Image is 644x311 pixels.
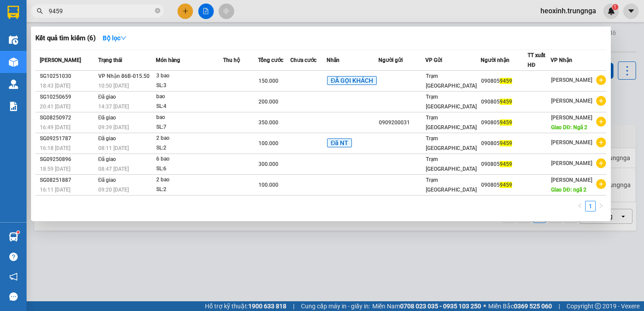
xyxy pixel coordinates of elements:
span: Trạm [GEOGRAPHIC_DATA] [426,135,477,151]
span: 18:43 [DATE] [40,83,70,89]
img: solution-icon [9,102,18,111]
div: SL: 4 [156,102,223,111]
span: 08:47 [DATE] [98,166,129,172]
input: Tìm tên, số ĐT hoặc mã đơn [49,6,153,16]
span: Trạm [GEOGRAPHIC_DATA] [426,94,477,110]
sup: 1 [17,231,19,234]
span: Trạm [GEOGRAPHIC_DATA] [426,156,477,172]
img: logo-vxr [8,6,19,19]
span: 9459 [500,99,512,105]
div: bao [156,92,223,102]
span: Trạm [GEOGRAPHIC_DATA] [426,73,477,89]
li: 1 [585,201,596,211]
span: 9459 [500,161,512,167]
span: question-circle [9,253,18,261]
span: close-circle [155,7,160,15]
img: warehouse-icon [9,35,18,45]
span: VP Nhận [551,57,572,63]
span: 08:11 [DATE] [98,145,129,151]
span: 9459 [500,119,512,126]
span: plus-circle [596,179,606,189]
li: Next Page [596,201,606,211]
span: Người nhận [481,57,509,63]
div: SG09251787 [40,134,96,143]
span: Đã giao [98,135,116,142]
span: VP Gửi [425,57,442,63]
img: warehouse-icon [9,58,18,67]
span: Đã giao [98,94,116,100]
img: warehouse-icon [9,80,18,89]
span: message [9,292,18,301]
li: Previous Page [575,201,585,211]
div: SG09250896 [40,155,96,164]
span: 300.000 [258,161,278,167]
span: [PERSON_NAME] [551,77,592,83]
div: 3 bao [156,71,223,81]
h3: Kết quả tìm kiếm ( 6 ) [35,34,96,43]
span: 100.000 [258,182,278,188]
span: 150.000 [258,78,278,84]
span: 9459 [500,182,512,188]
div: 090805 [481,160,527,169]
div: SL: 3 [156,81,223,91]
span: plus-circle [596,158,606,168]
span: Nhãn [327,57,339,63]
span: Chưa cước [290,57,316,63]
span: TT xuất HĐ [528,52,545,68]
div: 2 bao [156,175,223,185]
span: Trạng thái [98,57,122,63]
span: plus-circle [596,138,606,147]
span: 09:20 [DATE] [98,187,129,193]
button: Bộ lọcdown [96,31,134,45]
div: 2 bao [156,134,223,143]
span: 100.000 [258,140,278,146]
span: [PERSON_NAME] [551,115,592,121]
span: 16:11 [DATE] [40,187,70,193]
span: [PERSON_NAME] [551,139,592,146]
span: Giao DĐ: ngã 2 [551,187,586,193]
div: SL: 2 [156,185,223,195]
button: right [596,201,606,211]
span: 16:49 [DATE] [40,124,70,131]
span: [PERSON_NAME] [551,98,592,104]
span: 10:50 [DATE] [98,83,129,89]
span: Thu hộ [223,57,240,63]
span: 14:37 [DATE] [98,104,129,110]
span: plus-circle [596,117,606,127]
span: left [577,203,582,208]
div: 090805 [481,97,527,107]
div: 0909200031 [379,118,425,127]
div: 090805 [481,180,527,190]
div: SL: 7 [156,123,223,132]
span: [PERSON_NAME] [551,160,592,166]
span: search [37,8,43,14]
span: Đã giao [98,177,116,183]
span: right [598,203,604,208]
div: SL: 2 [156,143,223,153]
span: 200.000 [258,99,278,105]
span: 20:41 [DATE] [40,104,70,110]
span: Giao DĐ: Ngã 2 [551,124,587,131]
span: 9459 [500,78,512,84]
div: SG10251030 [40,72,96,81]
span: Người gửi [378,57,403,63]
span: 18:59 [DATE] [40,166,70,172]
span: close-circle [155,8,160,13]
div: 090805 [481,118,527,127]
span: notification [9,273,18,281]
span: [PERSON_NAME] [551,177,592,183]
span: plus-circle [596,75,606,85]
span: [PERSON_NAME] [40,57,81,63]
div: SG10250659 [40,92,96,102]
span: Đã NT [327,138,352,147]
div: SG08251887 [40,176,96,185]
span: plus-circle [596,96,606,106]
span: VP Nhận 86B-015.50 [98,73,150,79]
div: bao [156,113,223,123]
span: ĐÃ GỌI KHÁCH [327,76,377,85]
span: down [120,35,127,41]
span: Trạm [GEOGRAPHIC_DATA] [426,177,477,193]
a: 1 [586,201,595,211]
span: Món hàng [156,57,180,63]
div: 090805 [481,77,527,86]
